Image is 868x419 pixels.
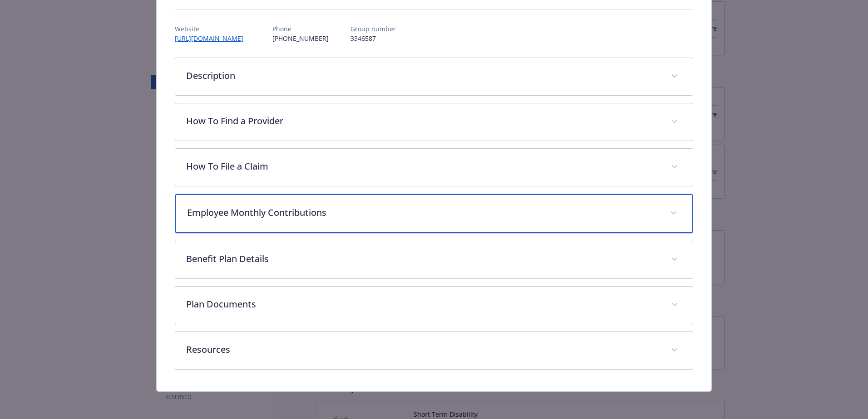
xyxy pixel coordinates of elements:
[187,206,659,219] p: Employee Monthly Contributions
[175,241,693,278] div: Benefit Plan Details
[175,332,693,369] div: Resources
[186,252,660,266] p: Benefit Plan Details
[175,58,693,95] div: Description
[175,103,693,141] div: How To Find a Provider
[175,34,251,43] a: [URL][DOMAIN_NAME]
[186,114,660,128] p: How To Find a Provider
[175,24,251,34] p: Website
[186,343,660,356] p: Resources
[175,287,693,324] div: Plan Documents
[350,24,396,34] p: Group number
[186,69,660,83] p: Description
[272,24,329,34] p: Phone
[175,194,693,233] div: Employee Monthly Contributions
[272,34,329,43] p: [PHONE_NUMBER]
[175,149,693,186] div: How To File a Claim
[186,297,660,311] p: Plan Documents
[186,160,660,173] p: How To File a Claim
[350,34,396,43] p: 3346587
